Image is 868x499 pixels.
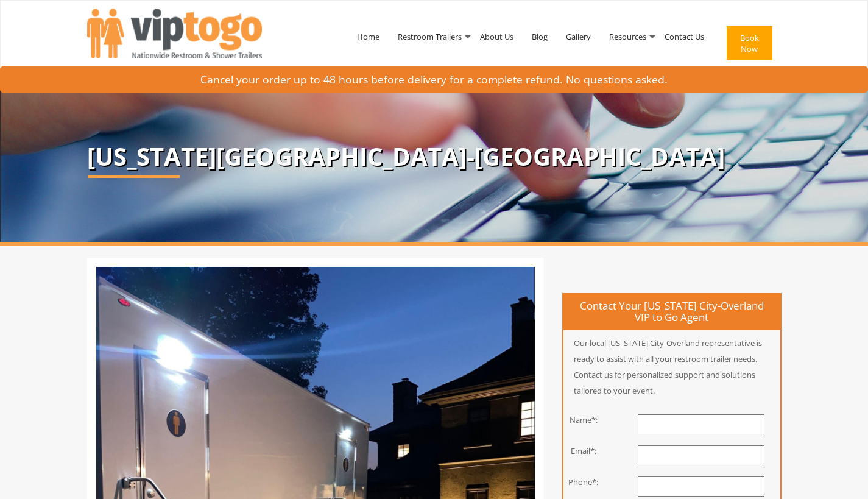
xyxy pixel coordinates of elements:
[523,5,557,68] a: Blog
[471,5,523,68] a: About Us
[87,143,782,170] p: [US_STATE][GEOGRAPHIC_DATA]-[GEOGRAPHIC_DATA]
[563,294,780,330] h4: Contact Your [US_STATE] City-Overland VIP to Go Agent
[600,5,655,68] a: Resources
[655,5,713,68] a: Contact Us
[554,445,613,457] div: Email*:
[563,335,780,398] p: Our local [US_STATE] City-Overland representative is ready to assist with all your restroom trail...
[713,5,782,87] a: Book Now
[389,5,471,68] a: Restroom Trailers
[554,476,613,488] div: Phone*:
[727,26,772,60] button: Book Now
[348,5,389,68] a: Home
[87,9,262,58] img: VIPTOGO
[554,414,613,426] div: Name*:
[819,450,868,499] button: Live Chat
[557,5,600,68] a: Gallery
